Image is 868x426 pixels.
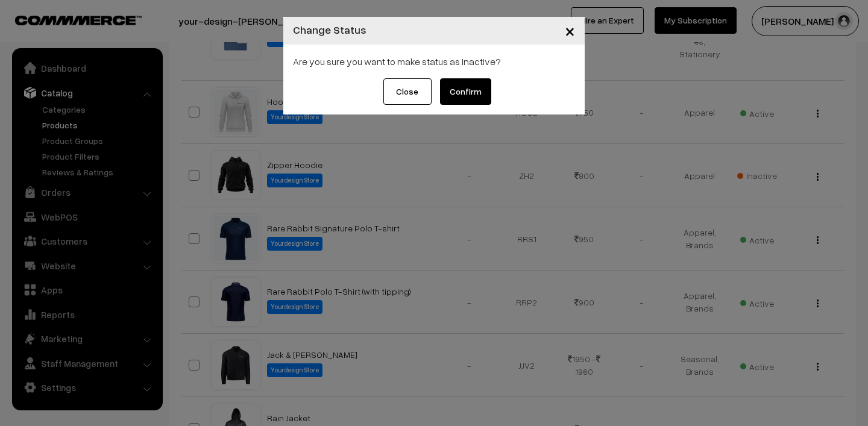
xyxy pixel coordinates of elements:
[383,78,432,105] button: Close
[555,12,585,49] button: Close
[293,54,575,69] div: Are you sure you want to make status as Inactive?
[565,19,575,42] span: ×
[440,78,491,105] button: Confirm
[293,22,366,38] h4: Change Status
